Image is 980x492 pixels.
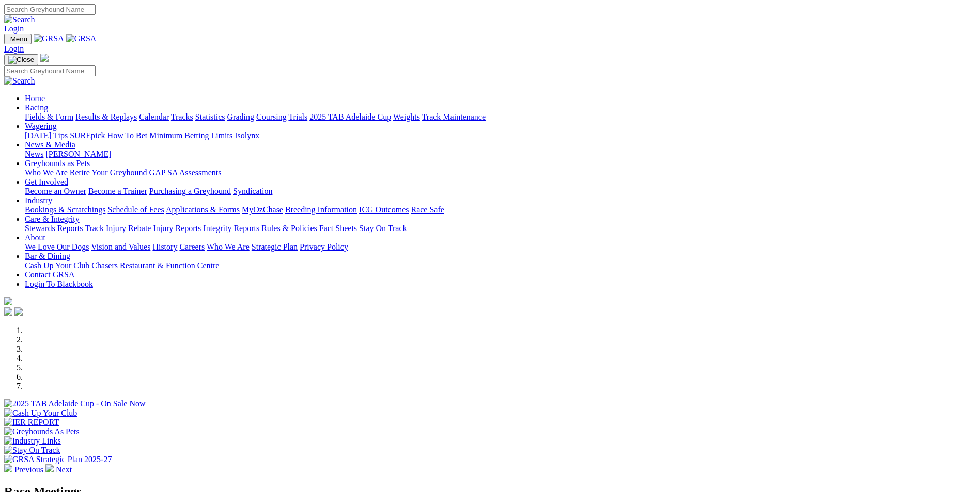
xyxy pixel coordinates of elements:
[25,205,976,215] div: Industry
[171,112,193,121] a: Tracks
[25,242,89,251] a: We Love Our Dogs
[70,168,147,177] a: Retire Your Greyhound
[25,150,43,158] a: News
[4,446,60,455] img: Stay On Track
[179,242,205,251] a: Careers
[359,224,407,233] a: Stay On Track
[4,436,61,446] img: Industry Links
[25,187,86,195] a: Become an Owner
[25,215,80,223] a: Care & Integrity
[4,465,45,474] a: Previous
[45,465,72,474] a: Next
[25,159,90,168] a: Greyhounds as Pets
[25,168,976,177] div: Greyhounds as Pets
[25,177,68,186] a: Get Involved
[4,15,35,24] img: Search
[300,242,348,251] a: Privacy Policy
[25,261,976,270] div: Bar & Dining
[242,205,283,214] a: MyOzChase
[4,24,24,33] a: Login
[25,233,45,242] a: About
[309,112,391,121] a: 2025 TAB Adelaide Cup
[25,131,976,140] div: Wagering
[70,131,105,140] a: SUREpick
[256,112,287,121] a: Coursing
[107,205,164,214] a: Schedule of Fees
[25,224,83,233] a: Stewards Reports
[207,242,250,251] a: Who We Are
[25,270,74,279] a: Contact GRSA
[66,34,97,43] img: GRSA
[319,224,357,233] a: Fact Sheets
[25,131,68,140] a: [DATE] Tips
[261,224,317,233] a: Rules & Policies
[149,187,231,195] a: Purchasing a Greyhound
[25,168,68,177] a: Who We Are
[4,297,12,305] img: logo-grsa-white.png
[25,224,976,233] div: Care & Integrity
[91,261,219,270] a: Chasers Restaurant & Function Centre
[25,196,52,205] a: Industry
[25,112,976,122] div: Racing
[235,131,259,140] a: Isolynx
[25,205,105,214] a: Bookings & Scratchings
[25,94,45,103] a: Home
[45,464,54,472] img: chevron-right-pager-white.svg
[75,112,137,121] a: Results & Replays
[288,112,307,121] a: Trials
[25,252,70,260] a: Bar & Dining
[4,427,80,436] img: Greyhounds As Pets
[25,103,48,112] a: Racing
[285,205,357,214] a: Breeding Information
[359,205,409,214] a: ICG Outcomes
[4,44,24,53] a: Login
[139,112,169,121] a: Calendar
[40,54,49,62] img: logo-grsa-white.png
[4,418,59,427] img: IER REPORT
[4,464,12,472] img: chevron-left-pager-white.svg
[4,54,38,65] button: Toggle navigation
[4,65,96,76] input: Search
[149,168,222,177] a: GAP SA Assessments
[14,307,23,316] img: twitter.svg
[56,465,72,474] span: Next
[393,112,420,121] a: Weights
[91,242,150,251] a: Vision and Values
[411,205,444,214] a: Race Safe
[4,307,12,316] img: facebook.svg
[25,280,93,288] a: Login To Blackbook
[195,112,225,121] a: Statistics
[25,150,976,159] div: News & Media
[4,76,35,86] img: Search
[25,112,73,121] a: Fields & Form
[25,187,976,196] div: Get Involved
[422,112,486,121] a: Track Maintenance
[153,224,201,233] a: Injury Reports
[85,224,151,233] a: Track Injury Rebate
[227,112,254,121] a: Grading
[4,399,146,408] img: 2025 TAB Adelaide Cup - On Sale Now
[34,34,64,43] img: GRSA
[25,140,75,149] a: News & Media
[252,242,298,251] a: Strategic Plan
[107,131,148,140] a: How To Bet
[166,205,240,214] a: Applications & Forms
[25,122,57,130] a: Wagering
[14,465,43,474] span: Previous
[4,4,96,15] input: Search
[88,187,147,195] a: Become a Trainer
[8,56,34,64] img: Close
[45,150,111,158] a: [PERSON_NAME]
[25,242,976,252] div: About
[149,131,232,140] a: Minimum Betting Limits
[233,187,272,195] a: Syndication
[25,261,89,270] a: Cash Up Your Club
[4,408,77,418] img: Cash Up Your Club
[10,35,27,43] span: Menu
[203,224,259,233] a: Integrity Reports
[4,34,32,44] button: Toggle navigation
[152,242,177,251] a: History
[4,455,112,464] img: GRSA Strategic Plan 2025-27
